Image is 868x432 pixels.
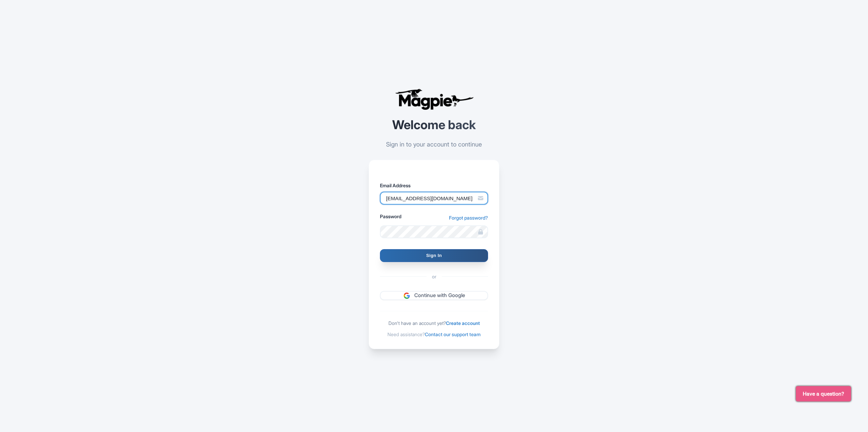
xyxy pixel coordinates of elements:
[796,386,851,401] button: Have a question?
[393,88,475,110] img: logo-ab69f6fb50320c5b225c76a69d11143b.png
[380,249,488,262] input: Sign In
[380,182,488,189] label: Email Address
[380,319,488,327] div: Don't have an account yet?
[449,214,488,221] a: Forgot password?
[380,213,401,220] label: Password
[803,390,844,398] span: Have a question?
[380,192,488,205] input: Enter your email address
[380,291,488,300] a: Continue with Google
[425,331,481,337] a: Contact our support team
[446,320,480,326] a: Create account
[380,331,488,338] div: Need assistance?
[369,140,499,149] p: Sign in to your account to continue
[369,118,499,132] h2: Welcome back
[427,273,442,280] span: or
